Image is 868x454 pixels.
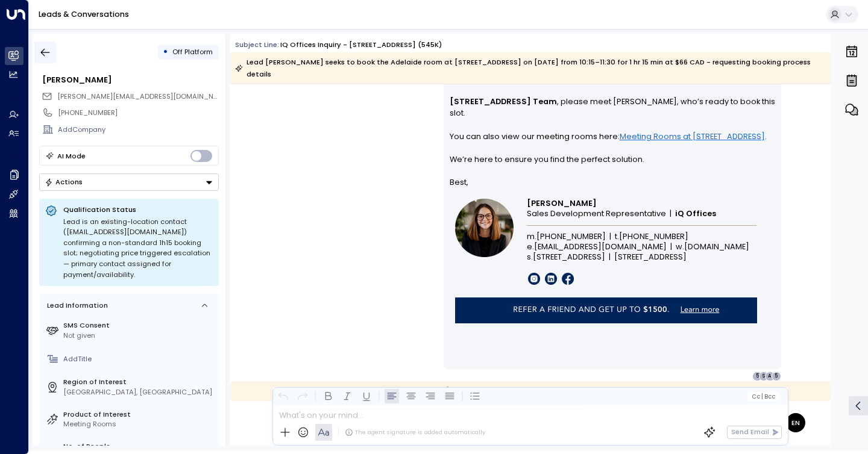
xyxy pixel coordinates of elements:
a: Meeting Rooms at [STREET_ADDRESS] [620,131,765,142]
button: Actions [39,173,219,191]
span: [STREET_ADDRESS] [614,252,687,262]
div: The agent signature is added automatically [345,428,485,437]
span: w. [676,242,684,252]
span: [STREET_ADDRESS] [533,252,605,262]
div: Not given [63,331,215,341]
span: Off Platform [172,47,213,57]
div: [GEOGRAPHIC_DATA], [GEOGRAPHIC_DATA] [63,387,215,397]
label: SMS Consent [63,320,215,331]
label: Product of Interest [63,409,215,420]
div: by [PERSON_NAME] on [DATE] 8:44 pm [230,381,831,401]
span: Cc Bcc [752,393,775,400]
p: Best, [450,176,776,188]
a: [EMAIL_ADDRESS][DOMAIN_NAME] [534,242,667,252]
div: 5 [772,372,781,381]
div: Lead Information [43,300,108,311]
a: [PHONE_NUMBER] [536,232,606,241]
a: iQ Offices [675,209,716,219]
p: Hi [PERSON_NAME], Thanks for confirming your interest in reserving the [GEOGRAPHIC_DATA] at [STRE... [450,15,776,177]
div: Actions [45,178,83,186]
div: AddCompany [58,125,218,135]
a: Leads & Conversations [39,9,129,19]
span: annamoskovchenko@gmail.com [57,92,219,102]
div: iQ Offices Inquiry - [STREET_ADDRESS] (545K) [280,40,442,50]
font: | [670,208,671,219]
div: S [759,372,769,381]
div: Button group with a nested menu [39,173,219,191]
p: Qualification Status [63,205,213,214]
button: Undo [276,389,291,403]
label: No. of People [63,441,215,452]
div: AI Mode [57,150,86,162]
div: EN [786,413,805,432]
span: [PERSON_NAME][EMAIL_ADDRESS][DOMAIN_NAME] [57,92,230,101]
span: s. [527,252,533,262]
font: | [670,241,672,252]
div: AddTitle [63,354,215,364]
span: | [761,393,763,400]
div: A [765,372,775,381]
a: [DOMAIN_NAME] [684,242,749,252]
button: Cc|Bcc [747,392,779,401]
span: m. [527,232,536,241]
span: e. [527,242,534,252]
div: Lead is an existing-location contact ([EMAIL_ADDRESS][DOMAIN_NAME]) confirming a non-standard 1h1... [63,217,213,281]
div: [PERSON_NAME] [42,74,218,86]
span: Subject Line: [235,40,279,49]
span: t. [615,232,619,241]
a: [PHONE_NUMBER] [619,232,688,241]
span: [PERSON_NAME] [527,199,597,208]
div: Meeting Rooms [63,419,215,429]
strong: [STREET_ADDRESS] Team [450,96,557,107]
span: Takeover [444,386,489,396]
div: 5 [752,372,762,381]
div: [PHONE_NUMBER] [58,108,218,118]
div: Lead [PERSON_NAME] seeks to book the Adelaide room at [STREET_ADDRESS] on [DATE] from 10:15–11:30... [235,56,825,80]
span: Sales Development Representative [527,209,666,219]
div: • [163,43,168,61]
font: | [609,231,611,241]
label: Region of Interest [63,377,215,387]
font: | [609,252,611,262]
button: Redo [295,389,310,403]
